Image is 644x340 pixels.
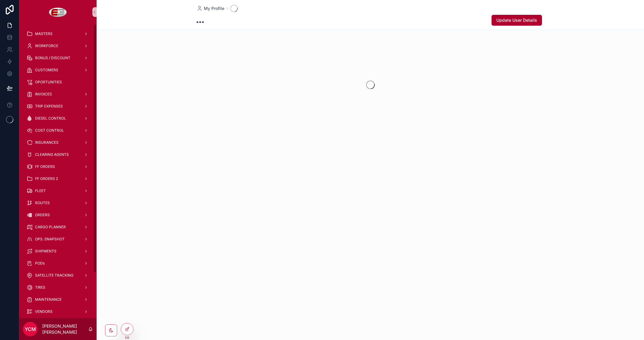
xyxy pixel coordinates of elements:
p: [PERSON_NAME] [PERSON_NAME] [42,323,88,335]
span: TIRES [35,285,45,290]
span: CLEARING AGENTS [35,152,69,157]
span: FLEET [35,188,46,193]
span: WORKFORCE [35,43,58,48]
a: ORDERS [23,210,93,220]
span: PODs [35,261,45,266]
span: ORDERS [35,213,50,217]
a: COST CONTROL [23,125,93,136]
span: COST CONTROL [35,128,64,133]
span: BONUS / DISCOUNT [35,56,70,60]
span: FF ORDERS [35,164,55,169]
a: FLEET [23,185,93,196]
a: MAINTENANCE [23,294,93,305]
span: ROUTES [35,200,50,205]
span: MASTERS [35,31,53,36]
a: FF ORDERS [23,161,93,172]
a: SATELLITE TRACKING [23,270,93,281]
a: CUSTOMERS [23,65,93,75]
a: DIESEL CONTROL [23,113,93,124]
a: PODs [23,258,93,269]
span: YCM [25,326,36,333]
a: MASTERS [23,28,93,39]
a: ROUTES [23,197,93,208]
button: Update User Details [492,15,542,26]
a: OPS. SNAPSHOT [23,234,93,245]
a: OPORTUNITIES [23,77,93,88]
span: INSURANCES [35,140,59,145]
span: SATELLITE TRACKING [35,273,73,278]
a: CLEARING AGENTS [23,149,93,160]
span: Update User Details [496,17,537,23]
img: App logo [49,7,67,17]
a: FF ORDERS 2 [23,173,93,184]
div: scrollable content [19,24,97,318]
span: SHIPMENTS [35,249,56,254]
span: OPS. SNAPSHOT [35,237,65,242]
span: MAINTENANCE [35,297,62,302]
span: INVOICES [35,92,52,97]
span: DIESEL CONTROL [35,116,66,121]
span: TRIP EXPENSES [35,104,63,109]
a: TRIP EXPENSES [23,101,93,112]
span: My Profile [204,5,224,11]
span: CUSTOMERS [35,68,58,72]
a: TIRES [23,282,93,293]
span: OPORTUNITIES [35,80,62,85]
a: BONUS / DISCOUNT [23,53,93,63]
a: SHIPMENTS [23,246,93,257]
a: WORKFORCE [23,40,93,51]
a: INSURANCES [23,137,93,148]
span: CARGO PLANNER [35,225,66,229]
a: CARGO PLANNER [23,222,93,233]
a: INVOICES [23,89,93,100]
span: VENDORS [35,309,53,314]
a: VENDORS [23,306,93,317]
a: My Profile [197,5,224,11]
span: FF ORDERS 2 [35,176,58,181]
